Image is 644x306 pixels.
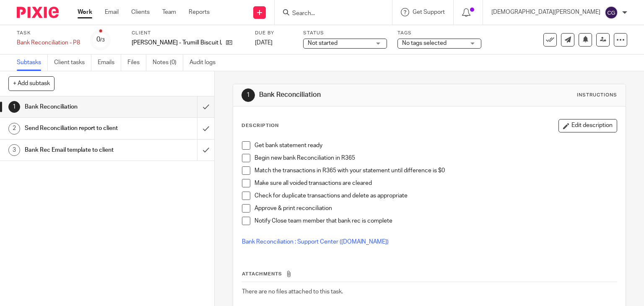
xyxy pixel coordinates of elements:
[25,144,134,156] h1: Bank Rec Email template to client
[17,7,59,18] img: Pixie
[605,6,618,19] img: svg%3E
[98,54,121,71] a: Emails
[397,30,481,36] label: Tags
[254,217,617,225] p: Notify Close team member that bank rec is complete
[558,119,617,132] button: Edit description
[254,166,617,175] p: Match the transactions in R365 with your statement until difference is $0
[254,154,617,162] p: Begin new bank Reconciliation in R365
[131,8,150,16] a: Clients
[254,141,617,150] p: Get bank statement ready
[105,8,119,16] a: Email
[413,9,445,15] span: Get Support
[8,123,20,135] div: 2
[78,8,92,16] a: Work
[17,39,80,47] div: Bank Reconciliation - P8
[241,122,279,129] p: Description
[255,40,273,46] span: [DATE]
[8,101,20,113] div: 1
[241,88,255,102] div: 1
[96,35,105,44] div: 0
[25,122,134,135] h1: Send Reconciliation report to client
[8,144,20,156] div: 3
[259,91,447,99] h1: Bank Reconciliation
[255,30,293,36] label: Due by
[8,76,55,91] button: + Add subtask
[132,39,222,47] p: [PERSON_NAME] - Trumill Biscuit I, LLC
[17,54,48,71] a: Subtasks
[242,272,282,276] span: Attachments
[491,8,600,16] p: [DEMOGRAPHIC_DATA][PERSON_NAME]
[242,289,343,295] span: There are no files attached to this task.
[242,239,389,245] a: Bank Reconciliation : Support Center ([DOMAIN_NAME])
[577,92,617,99] div: Instructions
[254,179,617,187] p: Make sure all voided transactions are cleared
[402,40,447,46] span: No tags selected
[127,54,146,71] a: Files
[162,8,176,16] a: Team
[100,38,105,42] small: /3
[308,40,338,46] span: Not started
[254,204,617,213] p: Approve & print reconciliation
[17,30,80,36] label: Task
[25,101,134,113] h1: Bank Reconciliation
[291,10,367,18] input: Search
[303,30,387,36] label: Status
[132,30,244,36] label: Client
[153,54,183,71] a: Notes (0)
[54,54,91,71] a: Client tasks
[254,192,617,200] p: Check for duplicate transactions and delete as appropriate
[190,54,222,71] a: Audit logs
[189,8,210,16] a: Reports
